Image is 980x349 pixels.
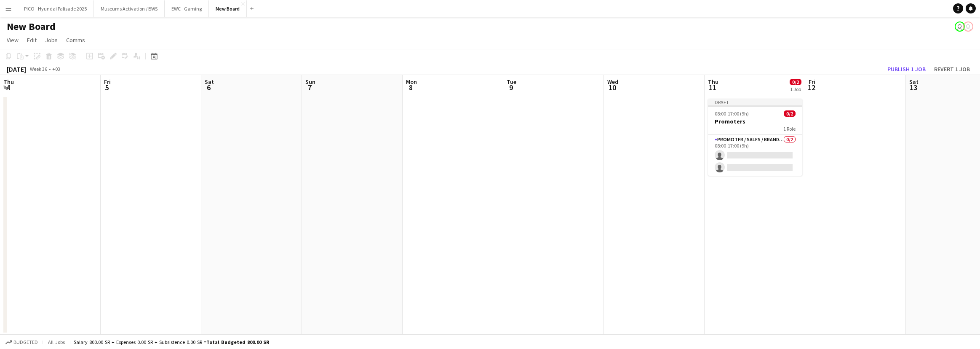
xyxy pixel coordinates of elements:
span: Budgeted [13,339,38,345]
app-user-avatar: Salman AlQurni [963,21,973,32]
span: 11 [707,83,718,92]
span: Comms [66,36,85,44]
span: 9 [505,83,516,92]
span: Total Budgeted 800.00 SR [206,339,269,345]
a: Edit [24,35,40,46]
button: Revert 1 job [931,64,973,75]
span: 10 [606,83,618,92]
div: Draft [708,99,802,105]
button: Museums Activation / BWS [94,0,165,17]
span: 0/2 [784,110,796,117]
button: EWC - Gaming [165,0,209,17]
button: PICO - Hyundai Palisade 2025 [17,0,94,17]
span: 08:00-17:00 (9h) [715,110,749,117]
span: Edit [27,36,37,44]
span: All jobs [46,339,67,345]
span: Wed [607,78,618,86]
span: 7 [304,83,315,92]
div: Salary 800.00 SR + Expenses 0.00 SR + Subsistence 0.00 SR = [74,339,269,345]
span: 4 [2,83,14,92]
span: 1 Role [783,126,796,132]
div: 1 Job [790,86,801,92]
button: New Board [209,0,247,17]
span: View [7,36,19,44]
div: +03 [52,66,60,72]
span: Thu [708,78,718,86]
button: Budgeted [4,338,39,347]
button: Publish 1 job [884,64,929,75]
a: Jobs [42,35,61,46]
span: 5 [103,83,111,92]
app-user-avatar: Salman AlQurni [955,21,965,32]
span: Jobs [45,36,58,44]
span: Sun [305,78,315,86]
span: Sat [909,78,919,86]
span: Thu [3,78,14,86]
span: Week 36 [28,66,49,72]
span: 6 [203,83,214,92]
span: 8 [405,83,417,92]
a: View [3,35,22,46]
h1: New Board [7,20,56,33]
div: [DATE] [7,65,26,73]
app-card-role: Promoter / Sales / Brand Ambassador0/208:00-17:00 (9h) [708,135,802,176]
span: Fri [104,78,111,86]
span: 13 [908,83,919,92]
a: Comms [63,35,88,46]
h3: Promoters [708,118,802,125]
span: 0/2 [790,79,801,85]
span: Mon [406,78,417,86]
span: Sat [205,78,214,86]
span: 12 [807,83,815,92]
span: Fri [809,78,815,86]
span: Tue [507,78,516,86]
app-job-card: Draft08:00-17:00 (9h)0/2Promoters1 RolePromoter / Sales / Brand Ambassador0/208:00-17:00 (9h) [708,99,802,176]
